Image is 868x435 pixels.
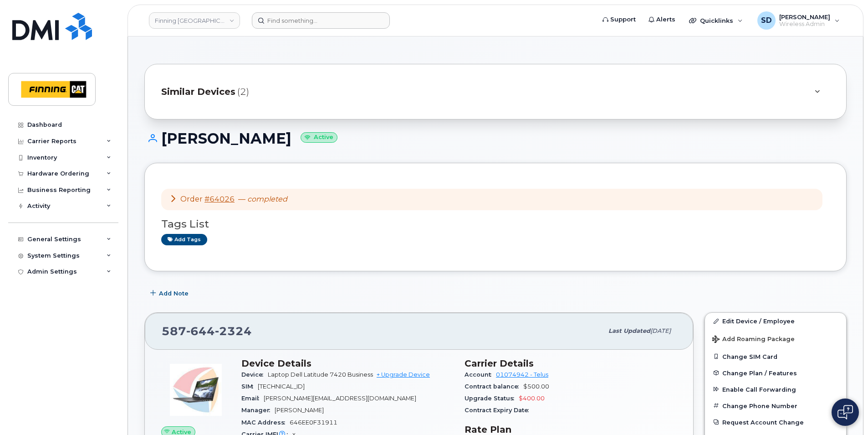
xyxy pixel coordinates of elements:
span: Laptop Dell Latitude 7420 Business [268,371,373,378]
button: Add Roaming Package [705,329,846,348]
a: + Upgrade Device [377,371,430,378]
button: Change Plan / Features [705,365,846,381]
small: Active [301,132,337,143]
span: 644 [186,324,215,338]
span: Last updated [608,327,650,334]
span: — [238,195,287,203]
h1: [PERSON_NAME] [144,130,847,146]
span: Add Roaming Package [712,336,795,344]
span: MAC Address [241,419,290,426]
a: Add tags [161,234,207,245]
a: Edit Device / Employee [705,313,846,329]
h3: Device Details [241,358,454,369]
img: Open chat [837,405,853,419]
img: image20231002-4137094-w7irqb.jpeg [168,362,223,417]
span: $400.00 [519,395,545,402]
span: (2) [237,85,249,98]
button: Request Account Change [705,414,846,430]
span: Contract Expiry Date [465,407,533,414]
span: [PERSON_NAME][EMAIL_ADDRESS][DOMAIN_NAME] [264,395,416,402]
em: completed [247,195,287,203]
span: $500.00 [523,383,549,390]
span: Upgrade Status [465,395,519,402]
span: SIM [241,383,258,390]
span: [DATE] [650,327,671,334]
span: 646EE0F31911 [290,419,337,426]
h3: Carrier Details [465,358,677,369]
button: Enable Call Forwarding [705,381,846,398]
button: Add Note [144,285,196,301]
span: Manager [241,407,275,414]
span: Add Note [159,289,189,298]
a: 01074942 - Telus [496,371,548,378]
h3: Rate Plan [465,424,677,435]
span: Similar Devices [161,85,235,98]
span: Change Plan / Features [722,369,797,376]
a: #64026 [204,195,235,203]
span: Enable Call Forwarding [722,386,796,393]
span: Order [180,195,203,203]
span: [TECHNICAL_ID] [258,383,305,390]
span: 2324 [215,324,252,338]
span: Email [241,395,264,402]
span: 587 [162,324,252,338]
h3: Tags List [161,218,830,230]
span: Contract balance [465,383,523,390]
button: Change Phone Number [705,398,846,414]
span: Account [465,371,496,378]
button: Change SIM Card [705,348,846,365]
span: [PERSON_NAME] [275,407,324,414]
span: Device [241,371,268,378]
